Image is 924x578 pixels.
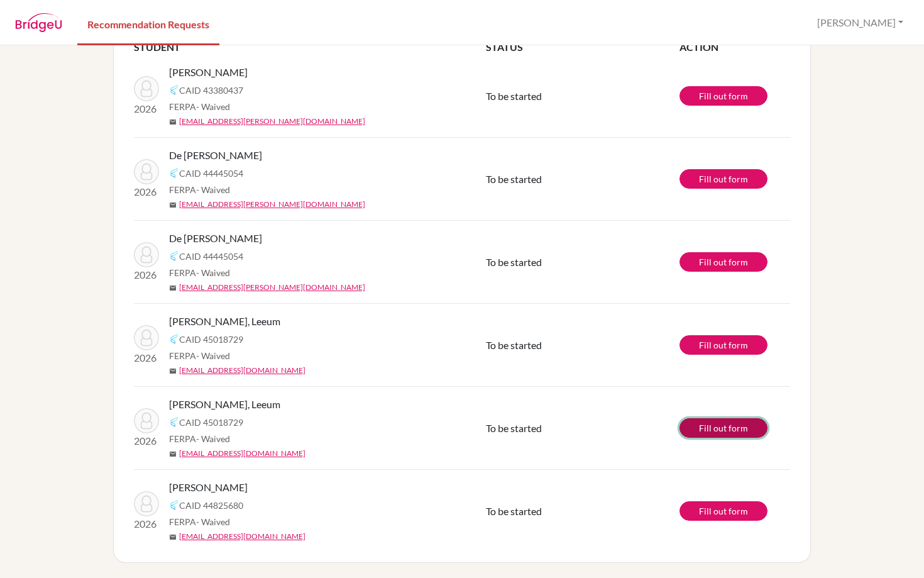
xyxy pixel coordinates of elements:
a: Recommendation Requests [77,2,219,45]
a: Fill out form [679,501,767,521]
span: CAID 45018729 [179,416,243,429]
a: [EMAIL_ADDRESS][PERSON_NAME][DOMAIN_NAME] [179,116,365,127]
span: To be started [486,339,542,351]
span: - Waived [196,350,230,361]
span: CAID 43380437 [179,84,243,97]
img: Boodoo, Salma [134,76,159,101]
p: 2026 [134,516,159,531]
img: Chan Pak, Leeum [134,408,159,433]
img: Common App logo [169,417,179,427]
span: FERPA [169,266,230,279]
p: 2026 [134,267,159,282]
p: 2026 [134,101,159,116]
a: [EMAIL_ADDRESS][PERSON_NAME][DOMAIN_NAME] [179,282,365,293]
button: [PERSON_NAME] [811,11,909,35]
span: mail [169,533,177,541]
img: Common App logo [169,168,179,178]
span: FERPA [169,349,230,362]
img: Common App logo [169,85,179,95]
span: To be started [486,422,542,434]
span: - Waived [196,516,230,527]
img: Common App logo [169,500,179,510]
span: CAID 44445054 [179,167,243,180]
span: [PERSON_NAME], Leeum [169,397,280,412]
span: mail [169,367,177,375]
span: FERPA [169,183,230,196]
span: mail [169,284,177,292]
img: De La Rosa, Evan [134,242,159,267]
a: [EMAIL_ADDRESS][DOMAIN_NAME] [179,448,305,459]
th: ACTION [679,40,790,55]
img: Chan Pak, Leeum [134,325,159,350]
img: Sankar, Ethan [134,491,159,516]
span: FERPA [169,432,230,445]
a: Fill out form [679,335,767,355]
span: CAID 45018729 [179,333,243,346]
th: STATUS [486,40,679,55]
a: Fill out form [679,418,767,438]
p: 2026 [134,433,159,448]
span: mail [169,201,177,209]
span: [PERSON_NAME] [169,480,248,495]
span: mail [169,118,177,126]
a: Fill out form [679,86,767,106]
span: To be started [486,90,542,102]
span: - Waived [196,101,230,112]
img: De La Rosa, Evan [134,159,159,184]
span: De [PERSON_NAME] [169,231,262,246]
span: - Waived [196,184,230,195]
a: [EMAIL_ADDRESS][PERSON_NAME][DOMAIN_NAME] [179,199,365,210]
a: [EMAIL_ADDRESS][DOMAIN_NAME] [179,531,305,542]
span: FERPA [169,515,230,528]
img: BridgeU logo [15,13,62,32]
span: CAID 44825680 [179,499,243,512]
a: Fill out form [679,169,767,189]
span: To be started [486,173,542,185]
img: Common App logo [169,251,179,261]
span: mail [169,450,177,458]
span: CAID 44445054 [179,250,243,263]
a: Fill out form [679,252,767,272]
span: To be started [486,505,542,517]
span: [PERSON_NAME] [169,65,248,80]
span: FERPA [169,100,230,113]
span: - Waived [196,433,230,444]
img: Common App logo [169,334,179,344]
span: [PERSON_NAME], Leeum [169,314,280,329]
span: - Waived [196,267,230,278]
th: STUDENT [134,40,486,55]
a: [EMAIL_ADDRESS][DOMAIN_NAME] [179,365,305,376]
span: De [PERSON_NAME] [169,148,262,163]
p: 2026 [134,350,159,365]
p: 2026 [134,184,159,199]
span: To be started [486,256,542,268]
